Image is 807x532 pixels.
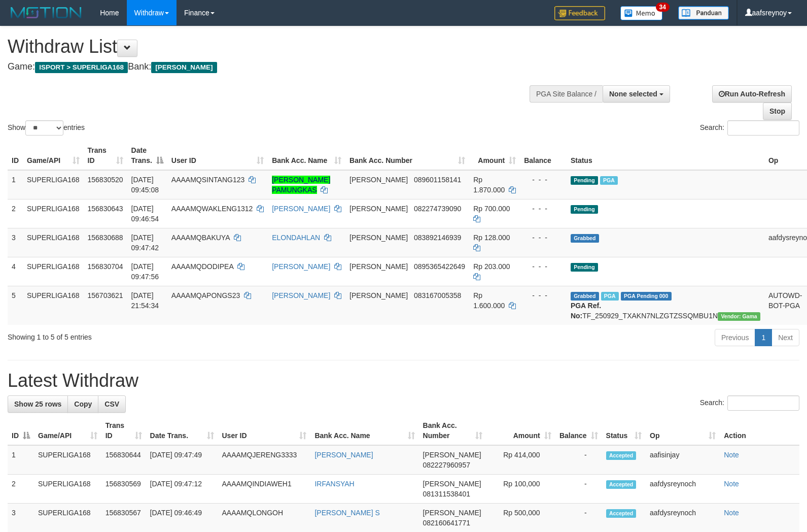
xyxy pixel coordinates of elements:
a: Next [771,329,799,346]
th: Trans ID: activate to sort column ascending [101,416,146,445]
span: Copy 082160641771 to clipboard [423,519,470,527]
td: 156830644 [101,445,146,475]
th: Status: activate to sort column ascending [602,416,646,445]
span: 156830520 [88,176,123,184]
label: Show entries [8,120,85,136]
td: Rp 414,000 [486,445,555,475]
th: Balance [520,141,567,170]
th: Action [720,416,799,445]
h1: Withdraw List [8,37,528,57]
span: Rp 1.600.000 [473,291,505,310]
img: Button%20Memo.svg [620,6,663,20]
a: [PERSON_NAME] [272,262,330,271]
span: [DATE] 09:47:56 [131,262,159,281]
span: Grabbed [571,292,599,301]
span: Rp 203.000 [473,262,510,271]
span: [PERSON_NAME] [349,234,408,242]
label: Search: [700,120,799,136]
span: AAAAMQAPONGS23 [171,291,240,300]
td: aafdysreynoch [646,475,720,504]
th: Bank Acc. Number: activate to sort column ascending [345,141,469,170]
th: Bank Acc. Number: activate to sort column ascending [419,416,487,445]
span: Marked by aafheankoy [600,176,618,185]
span: AAAAMQBAKUYA [171,234,230,242]
th: Balance: activate to sort column ascending [555,416,602,445]
th: Date Trans.: activate to sort column descending [127,141,167,170]
span: [DATE] 09:47:42 [131,234,159,252]
td: SUPERLIGA168 [23,170,84,199]
th: Trans ID: activate to sort column ascending [84,141,127,170]
td: SUPERLIGA168 [23,257,84,286]
a: [PERSON_NAME] PAMUNGKAS [272,176,330,194]
a: Stop [763,103,792,120]
span: Copy [74,400,92,408]
th: Date Trans.: activate to sort column ascending [146,416,218,445]
th: Status [567,141,764,170]
a: Show 25 rows [8,395,68,413]
th: Game/API: activate to sort column ascending [23,141,84,170]
td: SUPERLIGA168 [23,228,84,257]
label: Search: [700,395,799,411]
span: AAAAMQSINTANG123 [171,176,244,184]
td: [DATE] 09:47:12 [146,475,218,504]
span: [DATE] 09:46:54 [131,205,159,223]
th: Amount: activate to sort column ascending [486,416,555,445]
h1: Latest Withdraw [8,371,799,391]
td: SUPERLIGA168 [34,475,101,504]
span: Accepted [606,451,637,460]
td: SUPERLIGA168 [23,286,84,325]
span: Marked by aafchhiseyha [601,292,619,301]
span: Grabbed [571,234,599,243]
span: [DATE] 21:54:34 [131,291,159,310]
td: 4 [8,257,23,286]
a: [PERSON_NAME] [272,291,330,300]
span: Pending [571,205,598,214]
span: Show 25 rows [14,400,61,408]
input: Search: [727,395,799,411]
td: TF_250929_TXAKN7NLZGTZSSQMBU1N [567,286,764,325]
th: Bank Acc. Name: activate to sort column ascending [268,141,345,170]
div: - - - [524,175,563,185]
td: 156830569 [101,475,146,504]
span: AAAAMQDODIPEA [171,262,233,271]
span: Copy 081311538401 to clipboard [423,490,470,498]
a: [PERSON_NAME] [272,205,330,213]
span: [PERSON_NAME] [423,509,481,517]
a: Copy [67,395,98,413]
div: - - - [524,204,563,214]
h4: Game: Bank: [8,62,528,72]
a: Note [724,509,739,517]
span: 34 [656,3,670,12]
span: [PERSON_NAME] [349,176,408,184]
a: Previous [715,329,755,346]
th: ID [8,141,23,170]
td: 1 [8,445,34,475]
td: 2 [8,475,34,504]
th: Bank Acc. Name: activate to sort column ascending [310,416,418,445]
span: Copy 082227960957 to clipboard [423,461,470,469]
div: - - - [524,261,563,272]
span: [PERSON_NAME] [349,262,408,271]
span: 156703621 [88,291,123,300]
span: Rp 700.000 [473,205,510,213]
td: [DATE] 09:47:49 [146,445,218,475]
img: panduan.png [678,6,729,20]
span: Pending [571,176,598,185]
a: [PERSON_NAME] [314,451,373,459]
td: 2 [8,199,23,228]
span: Rp 128.000 [473,234,510,242]
span: 156830643 [88,205,123,213]
button: None selected [603,85,670,103]
td: - [555,445,602,475]
td: 5 [8,286,23,325]
span: Accepted [606,480,637,489]
td: 3 [8,228,23,257]
a: ELONDAHLAN [272,234,320,242]
th: User ID: activate to sort column ascending [218,416,311,445]
span: Copy 082274739090 to clipboard [414,205,461,213]
span: Copy 0895365422649 to clipboard [414,262,465,271]
span: Rp 1.870.000 [473,176,505,194]
span: Pending [571,263,598,272]
td: SUPERLIGA168 [34,445,101,475]
span: Copy 089601158141 to clipboard [414,176,461,184]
